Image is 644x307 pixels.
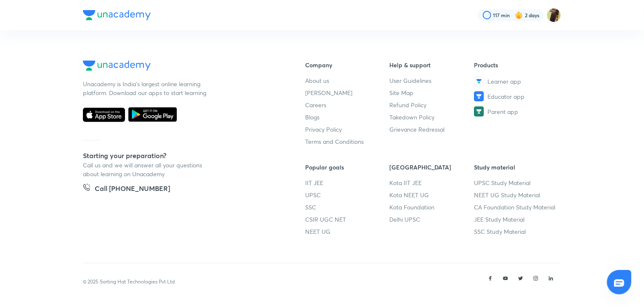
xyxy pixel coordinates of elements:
a: Blogs [305,113,390,122]
a: Company Logo [83,61,278,73]
h6: Popular goals [305,163,390,172]
img: Learner app [474,76,484,86]
a: Site Map [390,88,474,97]
a: Takedown Policy [390,113,474,122]
img: Uma Kumari Rajput [547,8,561,22]
a: Terms and Conditions [305,137,390,146]
a: NEET UG Study Material [474,191,559,199]
a: NEET UG [305,227,390,236]
img: Company Logo [83,10,151,20]
h5: Starting your preparation? [83,151,278,161]
a: UPSC Study Material [474,178,559,187]
img: Educator app [474,91,484,101]
a: Kota IIT JEE [390,178,474,187]
h6: Company [305,61,390,69]
a: Refund Policy [390,101,474,109]
a: Delhi UPSC [390,215,474,224]
h5: Call [PHONE_NUMBER] [95,183,170,195]
a: Privacy Policy [305,125,390,134]
a: Careers [305,101,390,109]
a: Kota NEET UG [390,191,474,199]
a: Parent app [474,106,559,116]
a: IIT JEE [305,178,390,187]
a: SSC Study Material [474,227,559,236]
p: Call us and we will answer all your questions about learning on Unacademy [83,161,209,178]
a: Learner app [474,76,559,86]
p: © 2025 Sorting Hat Technologies Pvt Ltd [83,278,175,286]
img: Company Logo [83,61,151,71]
span: Parent app [487,107,518,116]
span: Learner app [487,77,521,86]
a: User Guidelines [390,76,474,85]
a: CA Foundation Study Material [474,203,559,212]
img: streak [515,11,523,19]
a: CSIR UGC NET [305,215,390,224]
span: Careers [305,101,326,109]
span: Educator app [487,92,524,101]
a: Grievance Redressal [390,125,474,134]
p: Unacademy is India’s largest online learning platform. Download our apps to start learning [83,79,209,97]
a: UPSC [305,191,390,199]
a: SSC [305,203,390,212]
a: Educator app [474,91,559,101]
img: Parent app [474,106,484,116]
h6: Products [474,61,559,69]
a: JEE Study Material [474,215,559,224]
h6: Help & support [390,61,474,69]
h6: [GEOGRAPHIC_DATA] [390,163,474,172]
a: About us [305,76,390,85]
h6: Study material [474,163,559,172]
a: [PERSON_NAME] [305,88,390,97]
a: Call [PHONE_NUMBER] [83,183,170,195]
a: Kota Foundation [390,203,474,212]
